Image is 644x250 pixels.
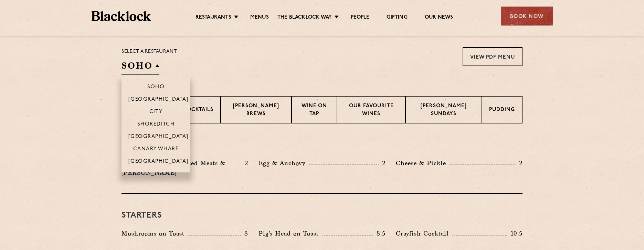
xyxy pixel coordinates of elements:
[147,84,165,91] p: Soho
[122,47,177,56] p: Select a restaurant
[241,159,248,168] p: 2
[258,229,322,238] p: Pig's Head on Toast
[516,159,522,168] p: 2
[133,146,179,153] p: Canary Wharf
[228,102,284,119] p: [PERSON_NAME] Brews
[396,229,452,238] p: Crayfish Cocktail
[379,159,386,168] p: 2
[128,134,189,141] p: [GEOGRAPHIC_DATA]
[351,14,369,22] a: People
[299,102,329,119] p: Wine on Tap
[489,106,515,115] p: Pudding
[241,229,248,238] p: 8
[92,11,151,21] img: BL_Textured_Logo-footer-cropped.svg
[463,47,522,66] a: View PDF Menu
[413,102,475,119] p: [PERSON_NAME] Sundays
[344,102,399,119] p: Our favourite wines
[122,60,159,75] h2: SOHO
[396,158,450,168] p: Cheese & Pickle
[128,97,189,103] p: [GEOGRAPHIC_DATA]
[501,7,553,26] div: Book Now
[122,229,188,238] p: Mushrooms on Toast
[507,229,522,238] p: 10.5
[373,229,386,238] p: 8.5
[250,14,269,22] a: Menus
[183,106,213,115] p: Cocktails
[122,141,522,150] h3: Pre Chop Bites
[277,14,332,22] a: The Blacklock Way
[196,14,231,22] a: Restaurants
[387,14,407,22] a: Gifting
[128,159,189,166] p: [GEOGRAPHIC_DATA]
[137,121,175,128] p: Shoreditch
[258,158,309,168] p: Egg & Anchovy
[149,109,163,116] p: City
[425,14,453,22] a: Our News
[122,211,522,220] h3: Starters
